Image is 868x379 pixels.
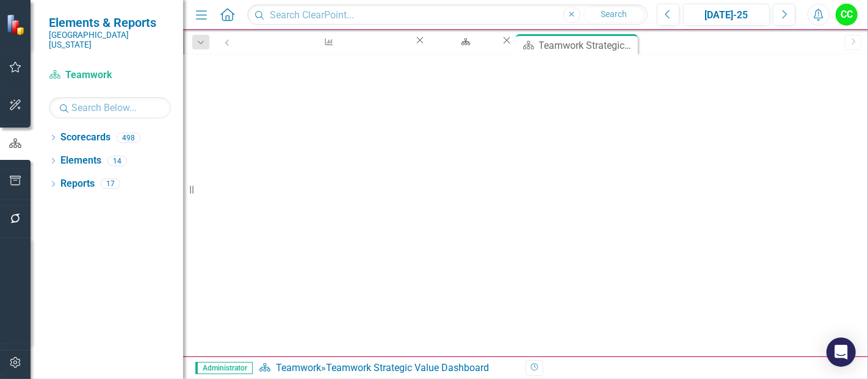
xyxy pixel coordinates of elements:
div: » [259,361,516,375]
div: 17 [101,179,120,189]
img: ClearPoint Strategy [6,14,27,35]
small: [GEOGRAPHIC_DATA][US_STATE] [49,30,171,50]
span: Administrator [195,362,253,374]
input: Search Below... [49,97,171,118]
a: Nurse Sensitive Indicators Alignment Report [240,34,414,49]
a: Reports [60,177,95,191]
button: Search [584,6,645,23]
div: Nurse Sensitive Indicators Alignment Report [251,46,403,61]
div: Teamwork Strategic Value Dashboard [326,362,489,374]
div: [DATE]-25 [687,8,765,23]
a: Teamwork [49,68,171,82]
a: Elements [60,154,101,168]
input: Search ClearPoint... [247,4,648,26]
a: Teamwork [276,362,321,374]
button: [DATE]-25 [683,4,770,26]
div: Teamwork Strategic Value Dashboard [539,38,635,53]
div: 498 [117,132,140,143]
span: Elements & Reports [49,15,171,30]
div: Welcome Page [437,46,490,61]
a: Welcome Page [426,34,501,49]
a: Scorecards [60,131,110,145]
div: Open Intercom Messenger [826,337,856,367]
button: CC [836,4,858,26]
div: Teamwork Strategic Value Dashboard [183,54,862,68]
div: 14 [107,156,127,166]
span: Search [601,9,627,19]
